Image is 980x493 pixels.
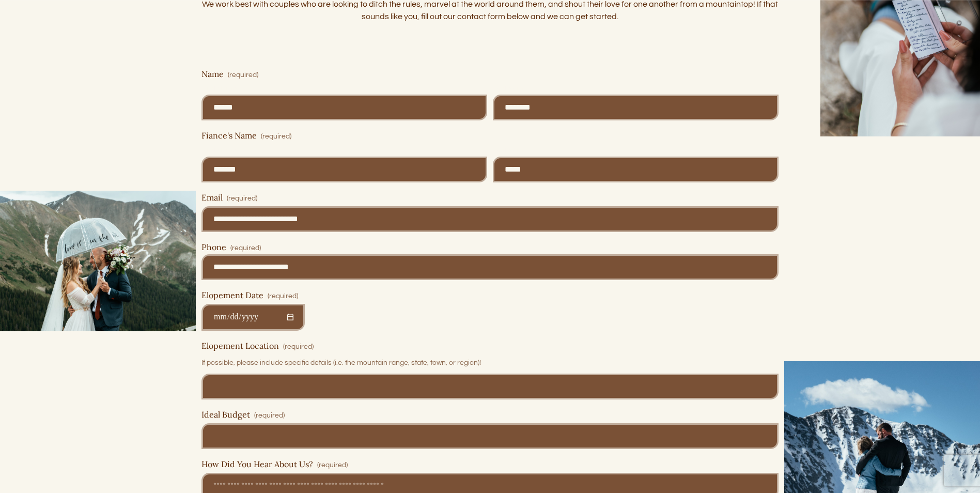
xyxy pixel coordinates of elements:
[228,72,258,79] span: (required)
[201,242,226,252] span: Phone
[493,83,779,95] div: Last Name
[493,145,779,157] div: Last Name
[201,145,487,157] div: First Name
[201,69,224,79] span: Name
[317,460,348,471] span: (required)
[201,459,313,469] span: How Did You Hear About Us?
[201,193,223,203] span: Email
[261,133,291,141] span: (required)
[201,354,779,372] p: If possible, please include specific details (i.e. the mountain range, state, town, or region)!
[201,83,487,95] div: First Name
[283,342,314,352] span: (required)
[201,131,257,141] span: Fiance's Name
[201,410,250,420] span: Ideal Budget
[230,245,261,252] span: (required)
[254,410,285,421] span: (required)
[268,291,298,302] span: (required)
[201,290,263,300] span: Elopement Date
[201,341,279,351] span: Elopement Location
[227,193,257,204] span: (required)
